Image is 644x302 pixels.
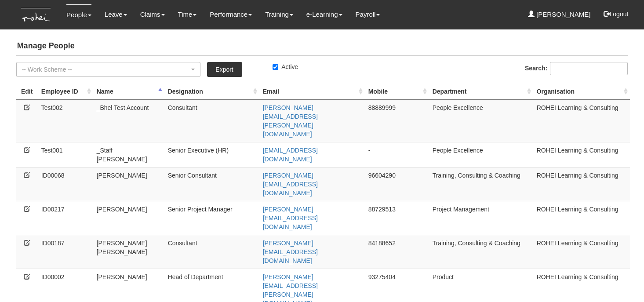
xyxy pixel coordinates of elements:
td: [PERSON_NAME] [PERSON_NAME] [93,235,164,269]
td: Training, Consulting & Coaching [429,167,533,201]
th: Name : activate to sort column descending [93,84,164,100]
th: Department : activate to sort column ascending [429,84,533,100]
a: Training [265,4,293,25]
td: ID00217 [38,201,93,235]
th: Edit [16,84,38,100]
td: 96604290 [365,167,429,201]
td: _Bhel Test Account [93,99,164,142]
a: Claims [140,4,165,25]
td: ROHEI Learning & Consulting [533,142,630,167]
a: Performance [210,4,252,25]
td: People Excellence [429,99,533,142]
td: Consultant [164,99,259,142]
th: Employee ID: activate to sort column ascending [38,84,93,100]
td: 84188652 [365,235,429,269]
td: People Excellence [429,142,533,167]
th: Organisation : activate to sort column ascending [533,84,630,100]
td: - [365,142,429,167]
td: 88729513 [365,201,429,235]
td: ROHEI Learning & Consulting [533,99,630,142]
td: Senior Project Manager [164,201,259,235]
td: ROHEI Learning & Consulting [533,201,630,235]
td: 88889999 [365,99,429,142]
a: [PERSON_NAME] [528,4,591,25]
iframe: chat widget [607,267,635,293]
a: Leave [105,4,127,25]
button: -- Work Scheme -- [16,62,200,77]
label: Active [273,62,298,71]
th: Mobile : activate to sort column ascending [365,84,429,100]
td: Senior Executive (HR) [164,142,259,167]
td: ID00068 [38,167,93,201]
td: ROHEI Learning & Consulting [533,167,630,201]
td: [PERSON_NAME] [93,201,164,235]
a: [PERSON_NAME][EMAIL_ADDRESS][DOMAIN_NAME] [263,240,318,264]
td: Consultant [164,235,259,269]
td: _Staff [PERSON_NAME] [93,142,164,167]
td: Training, Consulting & Coaching [429,235,533,269]
input: Search: [550,62,628,75]
h4: Manage People [16,37,628,55]
td: ROHEI Learning & Consulting [533,235,630,269]
a: e-Learning [306,4,342,25]
a: Payroll [356,4,380,25]
td: Senior Consultant [164,167,259,201]
button: Logout [597,4,635,25]
a: [PERSON_NAME][EMAIL_ADDRESS][DOMAIN_NAME] [263,172,318,196]
th: Designation : activate to sort column ascending [164,84,259,100]
a: People [66,4,91,25]
a: [PERSON_NAME][EMAIL_ADDRESS][DOMAIN_NAME] [263,206,318,230]
td: Test002 [38,99,93,142]
input: Active [273,64,278,70]
td: [PERSON_NAME] [93,167,164,201]
label: Search: [525,62,628,75]
td: ID00187 [38,235,93,269]
a: [EMAIL_ADDRESS][DOMAIN_NAME] [263,147,318,163]
td: Test001 [38,142,93,167]
th: Email : activate to sort column ascending [259,84,365,100]
td: Project Management [429,201,533,235]
a: Time [178,4,197,25]
a: [PERSON_NAME][EMAIL_ADDRESS][PERSON_NAME][DOMAIN_NAME] [263,104,318,138]
div: -- Work Scheme -- [22,65,189,74]
a: Export [207,62,242,77]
